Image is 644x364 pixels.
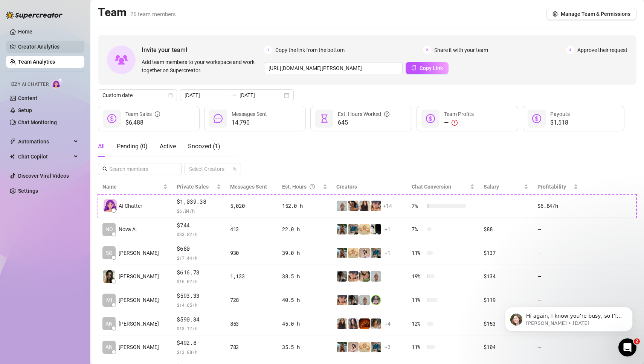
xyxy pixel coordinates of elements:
[337,271,347,282] img: daiisyjane
[371,318,381,329] img: i_want_candy
[371,271,381,282] img: Barbi
[119,296,159,304] span: [PERSON_NAME]
[230,272,273,280] div: 1,133
[634,338,640,344] span: 2
[385,343,391,351] span: + 3
[452,120,458,126] span: exclamation-circle
[359,295,370,305] img: Barbi
[177,291,221,300] span: $593.33
[18,173,69,179] a: Discover Viral Videos
[177,230,221,238] span: $ 33.82 /h
[412,272,424,280] span: 19 %
[18,119,57,125] a: Chat Monitoring
[18,95,37,101] a: Content
[105,320,113,328] span: AN
[177,268,221,277] span: $616.73
[282,320,327,328] div: 45.0 h
[434,46,488,54] span: Share it with your team
[385,225,391,233] span: + 1
[412,343,424,351] span: 11 %
[98,142,105,151] div: All
[359,271,370,282] img: dreamsofleana
[119,249,159,257] span: [PERSON_NAME]
[412,184,451,190] span: Chat Conversion
[106,296,112,304] span: MI
[177,221,221,230] span: $744
[348,248,359,258] img: Actually.Maria
[533,335,583,359] td: —
[18,59,55,65] a: Team Analytics
[412,249,424,257] span: 11 %
[383,202,392,210] span: + 14
[264,46,272,54] span: 1
[282,343,327,351] div: 35.5 h
[412,225,424,233] span: 7 %
[337,224,347,235] img: Libby
[177,301,221,309] span: $ 14.65 /h
[240,91,282,99] input: End date
[359,318,370,329] img: vipchocolate
[102,183,162,191] span: Name
[105,225,113,233] span: NO
[444,118,474,127] div: —
[52,78,63,89] img: AI Chatter
[282,202,327,210] div: 152.0 h
[6,11,63,19] img: logo-BBDzfeDw.svg
[320,114,329,123] span: hourglass
[119,202,142,210] span: AI Chatter
[484,249,528,257] div: $137
[104,199,117,212] img: izzy-ai-chatter-avatar-DDCN_rTZ.svg
[232,167,237,171] span: team
[119,320,159,328] span: [PERSON_NAME]
[282,272,327,280] div: 38.5 h
[275,46,345,54] span: Copy the link from the bottom
[177,324,221,332] span: $ 13.12 /h
[130,11,176,18] span: 26 team members
[10,139,16,145] span: thunderbolt
[230,225,273,233] div: 413
[102,166,108,172] span: search
[106,249,113,257] span: SO
[18,136,72,148] span: Automations
[577,46,627,54] span: Approve their request
[359,342,370,352] img: Actually.Maria
[232,118,267,127] span: 14,790
[18,29,32,35] a: Home
[484,343,528,351] div: $104
[18,188,38,194] a: Settings
[532,114,541,123] span: dollar-circle
[185,91,227,99] input: Start date
[177,244,221,253] span: $680
[282,296,327,304] div: 40.5 h
[484,272,528,280] div: $134
[533,288,583,312] td: —
[348,318,359,329] img: aurorahaze
[105,343,113,351] span: AN
[348,224,359,235] img: Eavnc
[125,110,160,118] div: Team Sales
[406,62,449,74] button: Copy Link
[18,107,32,113] a: Setup
[310,183,315,191] span: question-circle
[561,11,630,17] span: Manage Team & Permissions
[177,207,221,215] span: $ 6.84 /h
[348,295,359,305] img: daiisyjane
[423,46,431,54] span: 2
[10,154,15,159] img: Chat Copilot
[230,249,273,257] div: 930
[103,270,115,283] img: Joy Gabrielle P…
[371,295,381,305] img: jadetv
[359,201,370,211] img: diandradelgado
[109,165,171,173] input: Search members
[493,291,644,344] iframe: Intercom notifications message
[232,111,267,117] span: Messages Sent
[484,225,528,233] div: $88
[533,265,583,289] td: —
[371,248,381,258] img: Eavnc
[214,114,223,123] span: message
[230,296,273,304] div: 728
[337,342,347,352] img: Libby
